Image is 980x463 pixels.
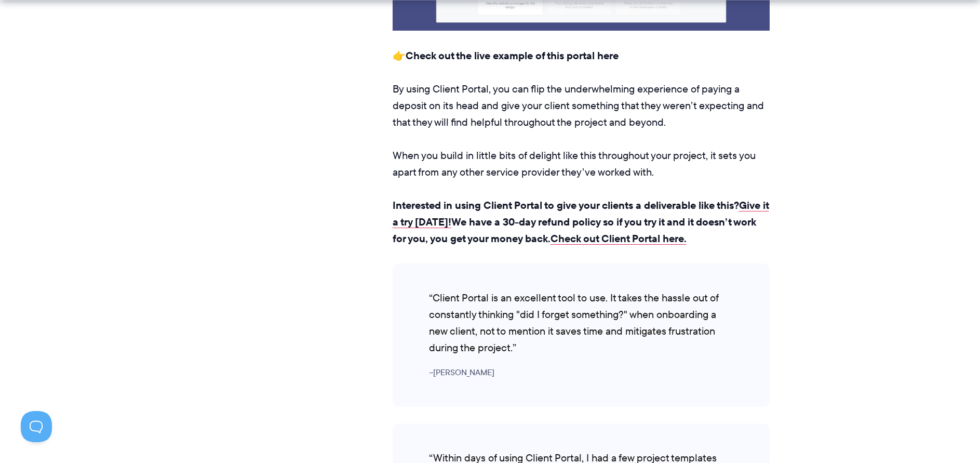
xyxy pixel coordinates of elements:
a: Check out the live example of this portal here [406,48,619,63]
p: –[PERSON_NAME] [429,364,733,381]
strong: Interested in using Client Portal to give your clients a deliverable like this? We have a 30-day ... [393,197,769,246]
p: By using Client Portal, you can flip the underwhelming experience of paying a deposit on its head... [393,81,770,130]
iframe: Toggle Customer Support [21,411,52,442]
div: “Client Portal is an excellent tool to use. It takes the hassle out of constantly thinking "did I... [393,263,770,407]
p: When you build in little bits of delight like this throughout your project, it sets you apart fro... [393,147,770,180]
a: Check out Client Portal here. [551,231,687,246]
a: Give it a try [DATE]! [393,197,769,230]
strong: 👉 [393,48,619,63]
